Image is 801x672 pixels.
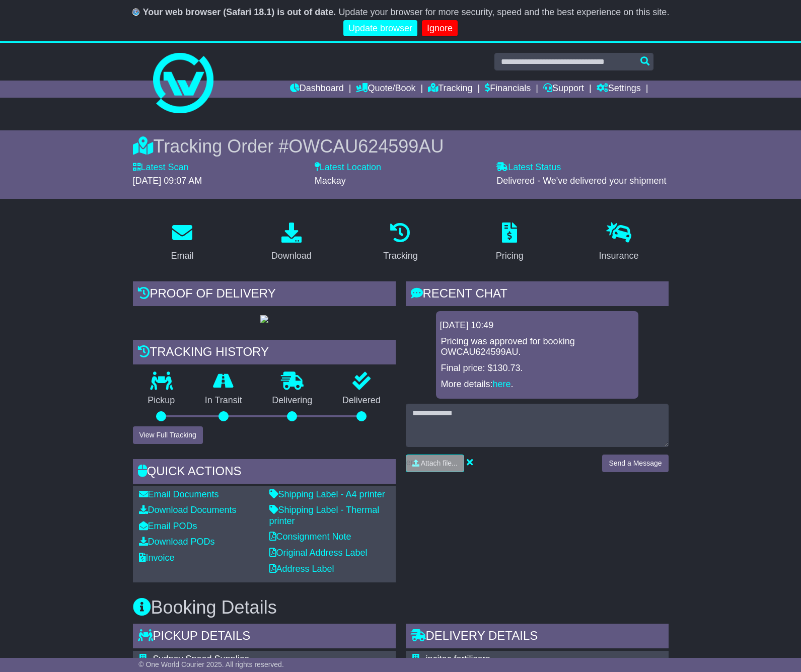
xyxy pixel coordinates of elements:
[428,81,472,98] a: Tracking
[338,7,669,17] span: Update your browser for more security, speed and the best experience on this site.
[153,654,249,664] span: Sydney Speed Supplies
[257,395,328,406] p: Delivering
[260,315,268,323] img: GetPodImage
[133,135,669,157] div: Tracking Order #
[343,20,417,37] a: Update browser
[315,162,381,173] label: Latest Location
[377,219,424,266] a: Tracking
[139,489,219,499] a: Email Documents
[269,505,380,526] a: Shipping Label - Thermal printer
[171,249,193,263] div: Email
[269,532,351,542] a: Consignment Note
[133,598,669,618] h3: Booking Details
[315,176,346,186] span: Mackay
[133,459,396,486] div: Quick Actions
[133,395,190,406] p: Pickup
[441,336,633,358] p: Pricing was approved for booking OWCAU624599AU.
[593,219,645,266] a: Insurance
[422,20,458,37] a: Ignore
[406,624,669,651] div: Delivery Details
[597,81,641,98] a: Settings
[143,7,336,17] b: Your web browser (Safari 18.1) is out of date.
[493,379,511,389] a: here
[139,537,215,547] a: Download PODs
[133,162,189,173] label: Latest Scan
[496,176,666,186] span: Delivered - We've delivered your shipment
[138,660,284,668] span: © One World Courier 2025. All rights reserved.
[269,564,334,574] a: Address Label
[356,81,415,98] a: Quote/Book
[269,489,385,499] a: Shipping Label - A4 printer
[190,395,257,406] p: In Transit
[543,81,584,98] a: Support
[383,249,417,263] div: Tracking
[426,654,490,664] span: incitec fertilisers
[271,249,312,263] div: Download
[441,363,633,374] p: Final price: $130.73.
[133,426,203,444] button: View Full Tracking
[489,219,530,266] a: Pricing
[288,136,444,157] span: OWCAU624599AU
[269,548,368,558] a: Original Address Label
[133,176,202,186] span: [DATE] 09:07 AM
[602,455,668,472] button: Send a Message
[599,249,639,263] div: Insurance
[496,249,524,263] div: Pricing
[496,162,561,173] label: Latest Status
[164,219,200,266] a: Email
[441,379,633,390] p: More details: .
[406,281,669,309] div: RECENT CHAT
[139,521,197,531] a: Email PODs
[139,553,175,563] a: Invoice
[327,395,396,406] p: Delivered
[290,81,344,98] a: Dashboard
[133,281,396,309] div: Proof of Delivery
[133,624,396,651] div: Pickup Details
[485,81,531,98] a: Financials
[440,320,634,331] div: [DATE] 10:49
[265,219,318,266] a: Download
[139,505,237,515] a: Download Documents
[133,340,396,367] div: Tracking history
